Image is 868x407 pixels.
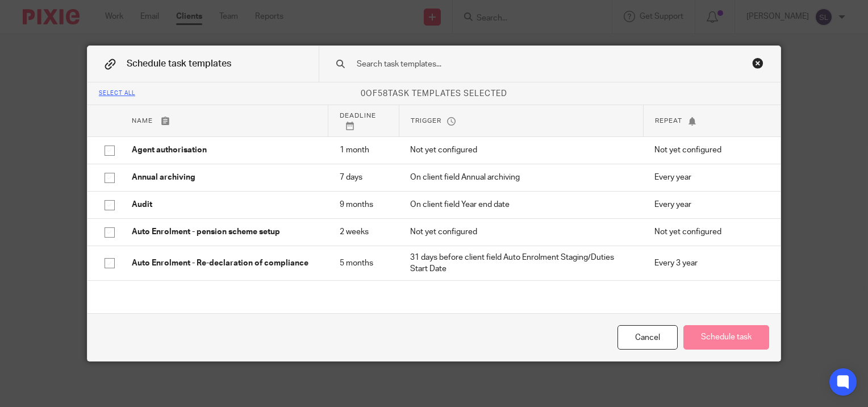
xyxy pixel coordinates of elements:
div: Select all [99,90,135,97]
p: 2 weeks [340,226,387,238]
p: Annual archiving [132,172,317,183]
p: Not yet configured [654,226,763,238]
span: Name [132,118,153,124]
p: of task templates selected [87,88,781,99]
p: Repeat [655,116,763,126]
p: 9 months [340,199,387,210]
p: 1 month [340,144,387,156]
p: Trigger [411,116,632,126]
span: 58 [378,90,388,98]
p: Audit [132,199,317,210]
p: Not yet configured [410,226,632,238]
p: Auto Enrolment - pension scheme setup [132,226,317,238]
p: 7 days [340,172,387,183]
p: On client field Annual archiving [410,172,632,183]
p: Every year [654,172,763,183]
p: Not yet configured [410,144,632,156]
div: Cancel [617,325,678,350]
p: On client field Year end date [410,199,632,210]
input: Search task templates... [356,58,712,70]
p: Every year [654,199,763,210]
p: Every 3 year [654,258,763,269]
div: Close this dialog window [752,57,763,69]
span: Schedule task templates [127,59,231,68]
p: Auto Enrolment - Re-declaration of compliance [132,258,317,269]
p: Not yet configured [654,144,763,156]
button: Schedule task [683,325,769,350]
p: Agent authorisation [132,144,317,156]
p: 31 days before client field Auto Enrolment Staging/Duties Start Date [410,252,632,275]
p: 5 months [340,258,387,269]
p: Deadline [340,111,387,130]
span: 0 [361,90,366,98]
